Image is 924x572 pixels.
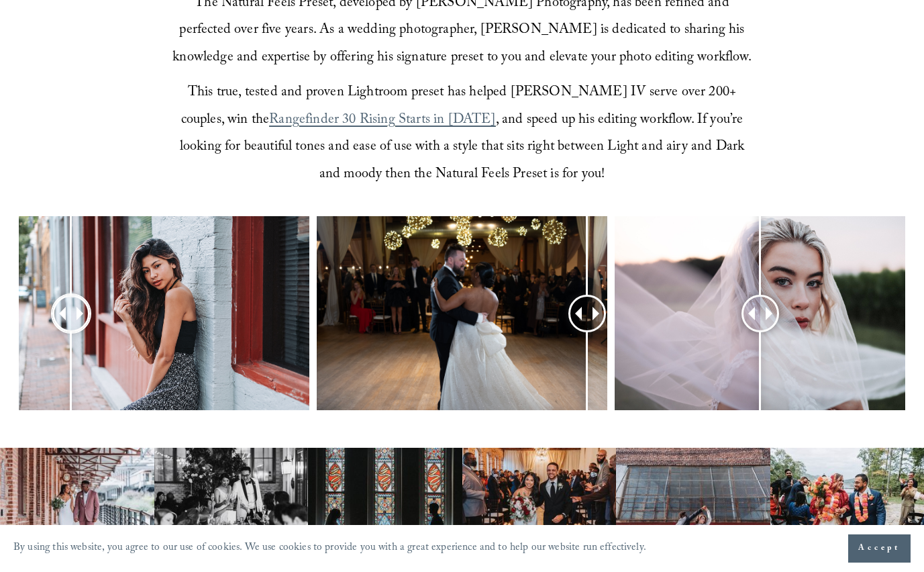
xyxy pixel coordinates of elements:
span: This true, tested and proven Lightroom preset has helped [PERSON_NAME] IV serve over 200+ couples... [181,82,740,132]
span: , and speed up his editing workflow. If you’re looking for beautiful tones and ease of use with a... [180,109,748,187]
p: By using this website, you agree to our use of cookies. We use cookies to provide you with a grea... [13,538,646,559]
img: Elegant bride and groom first look photography [308,448,462,564]
span: Accept [858,542,901,555]
button: Accept [848,534,911,563]
a: Rangefinder 30 Rising Starts in [DATE] [269,109,495,132]
img: Raleigh wedding photographer couple dance [616,448,770,564]
img: Rustic Raleigh wedding venue couple down the aisle [462,448,617,564]
img: Best Raleigh wedding venue reception toast [154,448,309,564]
